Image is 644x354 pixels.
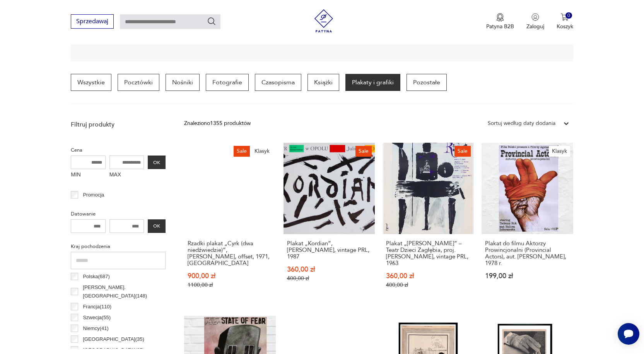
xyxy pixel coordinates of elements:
[386,282,470,288] p: 400,00 zł
[386,240,470,267] h3: Plakat „[PERSON_NAME]” – Teatr Dzieci Zagłębia, proj. [PERSON_NAME], vintage PRL, 1963
[488,119,555,128] div: Sortuj według daty dodania
[386,273,470,279] p: 360,00 zł
[485,273,569,279] p: 199,00 zł
[486,13,514,30] a: Ikona medaluPatyna B2B
[118,74,159,91] a: Pocztówki
[485,240,569,267] h3: Plakat do filmu Aktorzy Prowincjonalni (Provincial Actors), aut. [PERSON_NAME], 1978 r.
[188,273,272,279] p: 900,00 zł
[407,74,447,91] a: Pozostałe
[83,191,104,199] p: Promocja
[71,210,166,218] p: Datowanie
[482,143,573,303] a: KlasykPlakat do filmu Aktorzy Prowincjonalni (Provincial Actors), aut. Andrzej Pągowski, 1978 r.P...
[486,23,514,30] p: Patyna B2B
[565,12,572,19] div: 0
[557,23,573,30] p: Koszyk
[496,13,504,22] img: Ikona medalu
[71,120,166,129] p: Filtruj produkty
[71,14,114,29] button: Sprzedawaj
[287,240,371,260] h3: Plakat „Kordian”, [PERSON_NAME], vintage PRL, 1987
[312,9,335,32] img: Patyna - sklep z meblami i dekoracjami vintage
[71,74,111,91] a: Wszystkie
[207,17,216,26] button: Szukaj
[526,23,544,30] p: Zaloguj
[83,303,111,311] p: Francja ( 110 )
[618,323,639,345] iframe: Smartsupp widget button
[287,266,371,273] p: 360,00 zł
[184,143,275,303] a: SaleKlasykRzadki plakat „Cyrk (dwa niedźwiedzie)”, Wiktor Górka, offset, 1971, PolskaRzadki plaka...
[71,242,166,251] p: Kraj pochodzenia
[287,275,371,282] p: 400,00 zł
[148,219,166,233] button: OK
[188,240,272,267] h3: Rzadki plakat „Cyrk (dwa niedźwiedzie)”, [PERSON_NAME], offset, 1971, [GEOGRAPHIC_DATA]
[307,74,339,91] a: Książki
[71,169,106,181] label: MIN
[531,13,539,21] img: Ikonka użytkownika
[255,74,301,91] a: Czasopisma
[345,74,400,91] a: Plakaty i grafiki
[526,13,544,30] button: Zaloguj
[71,146,166,154] p: Cena
[284,143,375,303] a: SalePlakat „Kordian”, Henryk Tomaszewski, vintage PRL, 1987Plakat „Kordian”, [PERSON_NAME], vinta...
[83,324,109,333] p: Niemcy ( 41 )
[148,156,166,169] button: OK
[109,169,144,181] label: MAX
[486,13,514,30] button: Patyna B2B
[557,13,573,30] button: 0Koszyk
[71,19,114,25] a: Sprzedawaj
[166,74,200,91] a: Nośniki
[83,272,109,281] p: Polska ( 687 )
[83,283,166,300] p: [PERSON_NAME]. [GEOGRAPHIC_DATA] ( 148 )
[206,74,249,91] a: Fotografie
[83,313,111,322] p: Szwecja ( 55 )
[561,13,569,21] img: Ikona koszyka
[83,335,144,344] p: [GEOGRAPHIC_DATA] ( 35 )
[188,282,272,288] p: 1100,00 zł
[184,119,251,128] div: Znaleziono 1355 produktów
[383,143,474,303] a: SalePlakat „Don Kichote” – Teatr Dzieci Zagłębia, proj. Tadeusz Grabowski, vintage PRL, 1963Plaka...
